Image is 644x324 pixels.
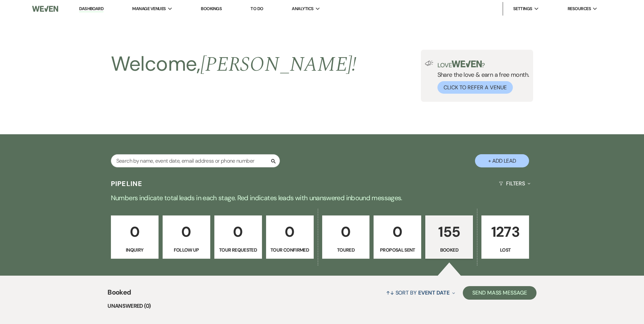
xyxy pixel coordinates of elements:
[219,221,258,243] p: 0
[386,289,394,296] span: ↑↓
[418,289,450,296] span: Event Date
[132,5,166,12] span: Manage Venues
[111,50,357,79] h2: Welcome,
[437,81,513,94] button: Click to Refer a Venue
[496,175,533,192] button: Filters
[79,6,103,12] a: Dashboard
[115,221,154,243] p: 0
[430,221,469,243] p: 155
[433,61,529,94] div: Share the love & earn a free month.
[568,5,591,12] span: Resources
[383,284,458,302] button: Sort By Event Date
[437,61,529,68] p: Love ?
[251,6,263,11] a: To Do
[452,61,482,67] img: weven-logo-green.svg
[111,179,143,188] h3: Pipeline
[327,221,365,243] p: 0
[108,287,131,302] span: Booked
[463,286,536,300] button: Send Mass Message
[163,215,210,259] a: 0Follow Up
[266,215,314,259] a: 0Tour Confirmed
[270,246,309,254] p: Tour Confirmed
[374,215,421,259] a: 0Proposal Sent
[475,154,529,167] button: + Add Lead
[486,221,525,243] p: 1273
[322,215,370,259] a: 0Toured
[425,215,473,259] a: 155Booked
[513,5,532,12] span: Settings
[32,2,58,16] img: Weven Logo
[111,154,280,167] input: Search by name, event date, email address or phone number
[378,221,417,243] p: 0
[430,246,469,254] p: Booked
[167,246,206,254] p: Follow Up
[219,246,258,254] p: Tour Requested
[167,221,206,243] p: 0
[378,246,417,254] p: Proposal Sent
[201,6,222,11] a: Bookings
[486,246,525,254] p: Lost
[327,246,365,254] p: Toured
[425,61,433,66] img: loud-speaker-illustration.svg
[270,221,309,243] p: 0
[111,215,159,259] a: 0Inquiry
[481,215,529,259] a: 1273Lost
[79,192,566,203] p: Numbers indicate total leads in each stage. Red indicates leads with unanswered inbound messages.
[115,246,154,254] p: Inquiry
[214,215,262,259] a: 0Tour Requested
[200,49,357,80] span: [PERSON_NAME] !
[292,5,313,12] span: Analytics
[108,302,536,310] li: Unanswered (0)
